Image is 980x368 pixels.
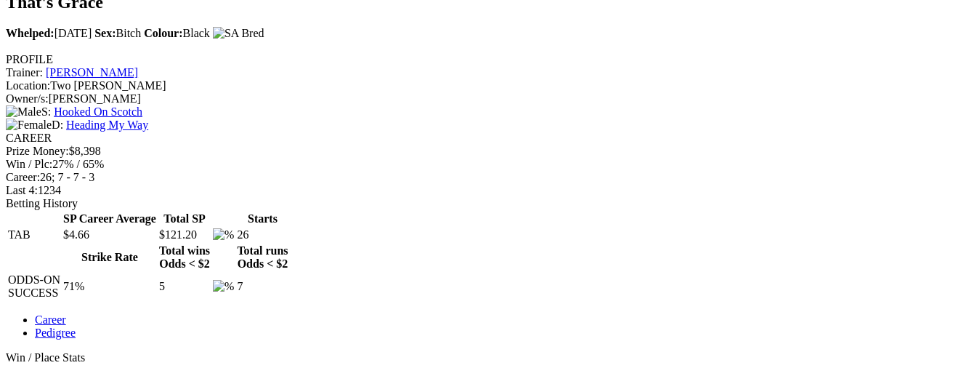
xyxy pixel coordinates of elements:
div: [PERSON_NAME] [6,92,974,105]
a: Pedigree [35,327,76,339]
img: Male [6,105,41,119]
th: Total SP [158,212,211,226]
th: Total wins Odds < $2 [158,244,211,271]
div: Betting History [6,197,974,210]
td: 7 [236,273,288,300]
b: Whelped: [6,27,54,39]
span: Career: [6,171,40,183]
td: ODDS-ON SUCCESS [7,273,61,300]
span: S: [6,105,51,118]
a: Heading My Way [66,119,148,131]
span: Location: [6,79,50,92]
span: Owner/s: [6,92,49,105]
div: 27% / 65% [6,158,974,171]
a: Career [35,313,66,326]
img: SA Bred [213,27,264,40]
div: PROFILE [6,53,974,66]
th: Starts [236,212,288,226]
img: Female [6,119,52,132]
span: Black [144,27,210,39]
b: Colour: [144,27,182,39]
span: D: [6,119,63,131]
span: Win / Plc: [6,158,52,170]
div: 26; 7 - 7 - 3 [6,171,974,184]
a: [PERSON_NAME] [46,66,138,79]
th: Strike Rate [62,244,157,271]
td: $121.20 [158,228,211,242]
div: CAREER [6,132,974,145]
td: 71% [62,273,157,300]
div: Two [PERSON_NAME] [6,79,974,92]
div: 1234 [6,184,974,197]
img: % [213,280,234,293]
td: 5 [158,273,211,300]
span: Bitch [94,27,141,39]
td: TAB [7,228,61,242]
b: Sex: [94,27,116,39]
span: [DATE] [6,27,92,39]
td: $4.66 [62,228,157,242]
th: SP Career Average [62,212,157,226]
span: Trainer: [6,66,43,79]
div: $8,398 [6,145,974,158]
span: Prize Money: [6,145,69,157]
td: 26 [236,228,288,242]
a: Hooked On Scotch [54,105,142,118]
img: % [213,228,234,241]
span: Last 4: [6,184,38,196]
div: Win / Place Stats [6,351,974,364]
th: Total runs Odds < $2 [236,244,288,271]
